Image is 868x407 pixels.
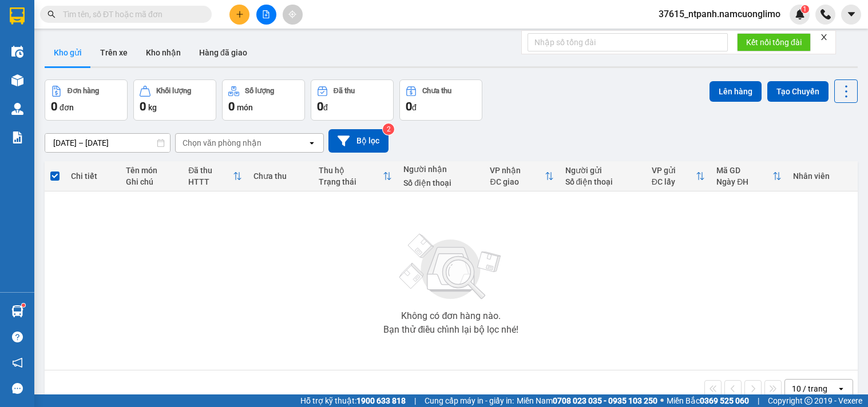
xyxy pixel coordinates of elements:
[399,79,482,121] button: Chưa thu0đ
[71,171,114,181] div: Chi tiết
[229,5,249,25] button: plus
[190,39,256,66] button: Hàng đã giao
[383,325,518,334] div: Bạn thử điều chỉnh lại bộ lọc nhé!
[137,39,190,66] button: Kho nhận
[311,79,394,121] button: Đã thu0đ
[288,10,296,18] span: aim
[803,5,807,13] span: 1
[565,166,640,175] div: Người gửi
[262,10,270,18] span: file-add
[711,161,787,191] th: Toggle SortBy
[716,166,772,175] div: Mã GD
[11,74,23,86] img: warehouse-icon
[846,9,857,19] span: caret-down
[68,87,99,95] div: Đơn hàng
[484,161,559,191] th: Toggle SortBy
[12,357,23,368] span: notification
[490,177,544,186] div: ĐC giao
[63,8,198,21] input: Tìm tên, số ĐT hoặc mã đơn
[767,81,829,102] button: Tạo Chuyến
[804,397,812,405] span: copyright
[328,129,389,153] button: Bộ lọc
[660,398,664,403] span: ⚪️
[12,332,23,342] span: question-circle
[649,7,790,21] span: 37615_ntpanh.namcuonglimo
[737,33,811,51] button: Kết nối tổng đài
[565,177,640,186] div: Số điện thoại
[792,383,827,394] div: 10 / trang
[60,103,74,112] span: đơn
[801,5,809,13] sup: 1
[403,165,478,174] div: Người nhận
[317,99,323,113] span: 0
[283,5,303,25] button: aim
[425,394,514,407] span: Cung cấp máy in - giấy in:
[188,166,233,175] div: Đã thu
[700,396,749,405] strong: 0369 525 060
[11,103,23,115] img: warehouse-icon
[45,39,91,66] button: Kho gửi
[45,134,170,152] input: Select a date range.
[837,384,846,393] svg: open
[553,396,657,405] strong: 0708 023 035 - 0935 103 250
[646,161,711,191] th: Toggle SortBy
[156,87,191,95] div: Khối lượng
[667,394,749,407] span: Miền Bắc
[237,103,253,112] span: món
[401,312,501,321] div: Không có đơn hàng nào.
[45,79,128,121] button: Đơn hàng0đơn
[22,304,25,307] sup: 1
[356,396,406,405] strong: 1900 633 818
[710,81,762,102] button: Lên hàng
[528,33,728,51] input: Nhập số tổng đài
[746,36,802,49] span: Kết nối tổng đài
[652,166,696,175] div: VP gửi
[10,7,25,25] img: logo-vxr
[256,5,276,25] button: file-add
[228,99,235,113] span: 0
[183,161,248,191] th: Toggle SortBy
[307,138,316,147] svg: open
[758,394,759,407] span: |
[406,99,412,113] span: 0
[820,33,828,41] span: close
[126,177,177,186] div: Ghi chú
[148,103,157,112] span: kg
[319,177,383,186] div: Trạng thái
[140,99,146,113] span: 0
[414,394,416,407] span: |
[11,46,23,58] img: warehouse-icon
[422,87,451,95] div: Chưa thu
[253,171,307,181] div: Chưa thu
[383,123,394,135] sup: 2
[51,99,57,113] span: 0
[793,171,851,181] div: Nhân viên
[222,79,305,121] button: Số lượng0món
[517,394,657,407] span: Miền Nam
[236,10,244,18] span: plus
[188,177,233,186] div: HTTT
[126,166,177,175] div: Tên món
[716,177,772,186] div: Ngày ĐH
[313,161,398,191] th: Toggle SortBy
[183,137,261,149] div: Chọn văn phòng nhận
[133,79,216,121] button: Khối lượng0kg
[319,166,383,175] div: Thu hộ
[12,383,23,394] span: message
[412,103,417,112] span: đ
[652,177,696,186] div: ĐC lấy
[300,394,406,407] span: Hỗ trợ kỹ thuật:
[91,39,137,66] button: Trên xe
[323,103,328,112] span: đ
[11,131,23,143] img: solution-icon
[403,178,478,187] div: Số điện thoại
[334,87,355,95] div: Đã thu
[245,87,274,95] div: Số lượng
[490,166,544,175] div: VP nhận
[394,227,508,307] img: svg+xml;base64,PHN2ZyBjbGFzcz0ibGlzdC1wbHVnX19zdmciIHhtbG5zPSJodHRwOi8vd3d3LnczLm9yZy8yMDAwL3N2Zy...
[47,10,56,18] span: search
[821,9,831,19] img: phone-icon
[841,5,861,25] button: caret-down
[795,9,805,19] img: icon-new-feature
[11,305,23,317] img: warehouse-icon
